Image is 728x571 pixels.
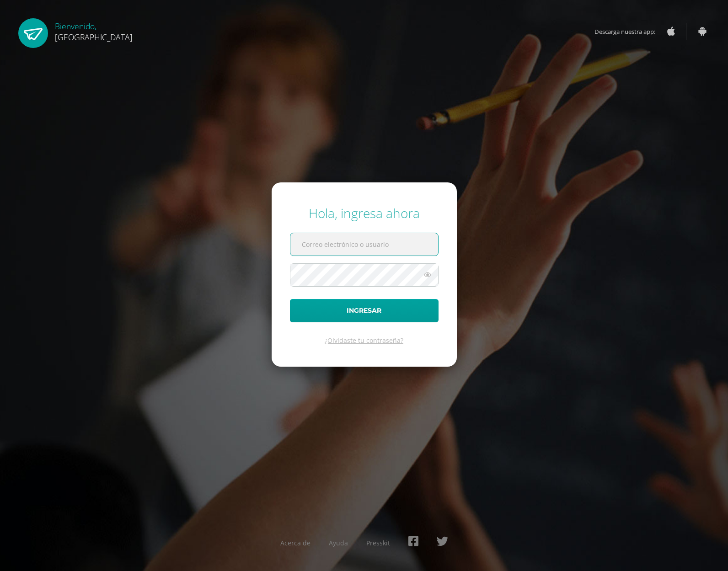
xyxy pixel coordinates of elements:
a: Presskit [366,539,390,547]
a: ¿Olvidaste tu contraseña? [325,336,403,345]
span: [GEOGRAPHIC_DATA] [55,32,133,43]
span: Descarga nuestra app: [594,23,664,40]
div: Bienvenido, [55,18,133,43]
a: Ayuda [329,539,348,547]
input: Correo electrónico o usuario [290,233,438,256]
a: Acerca de [280,539,310,547]
div: Hola, ingresa ahora [290,204,439,222]
button: Ingresar [290,299,439,322]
